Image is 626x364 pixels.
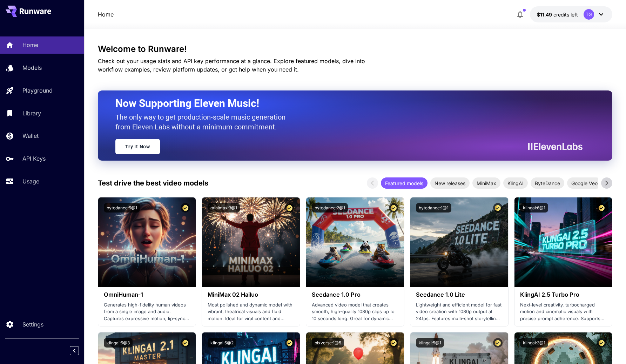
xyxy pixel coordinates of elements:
[472,180,500,187] span: MiniMax
[472,177,500,189] div: MiniMax
[389,203,398,213] button: Certified Model – Vetted for best performance and includes a commercial license.
[416,203,451,213] button: bytedance:1@1
[537,12,553,18] span: $11.49
[381,177,428,189] div: Featured models
[312,203,348,213] button: bytedance:2@1
[181,203,190,213] button: Certified Model – Vetted for best performance and includes a commercial license.
[520,338,548,348] button: klingai:3@1
[312,291,398,298] h3: Seedance 1.0 Pro
[285,203,294,213] button: Certified Model – Vetted for best performance and includes a commercial license.
[597,203,606,213] button: Certified Model – Vetted for best performance and includes a commercial license.
[389,338,398,348] button: Certified Model – Vetted for best performance and includes a commercial license.
[416,302,503,322] p: Lightweight and efficient model for fast video creation with 1080p output at 24fps. Features mult...
[520,291,607,298] h3: KlingAI 2.5 Turbo Pro
[537,11,578,18] div: $11.4853
[98,197,196,287] img: alt
[285,338,294,348] button: Certified Model – Vetted for best performance and includes a commercial license.
[514,197,612,287] img: alt
[553,12,578,18] span: credits left
[22,86,53,95] p: Playground
[208,203,240,213] button: minimax:3@1
[584,9,594,20] div: TG
[312,338,344,348] button: pixverse:1@5
[520,203,548,213] button: klingai:6@1
[115,97,578,110] h2: Now Supporting Eleven Music!
[22,132,39,140] p: Wallet
[208,291,294,298] h3: MiniMax 02 Hailuo
[75,344,84,357] div: Collapse sidebar
[181,338,190,348] button: Certified Model – Vetted for best performance and includes a commercial license.
[531,177,564,189] div: ByteDance
[115,112,291,132] p: The only way to get production-scale music generation from Eleven Labs without a minimum commitment.
[22,154,46,163] p: API Keys
[115,139,160,154] a: Try It Now
[416,291,503,298] h3: Seedance 1.0 Lite
[520,302,607,322] p: Next‑level creativity, turbocharged motion and cinematic visuals with precise prompt adherence. S...
[416,338,444,348] button: klingai:5@1
[70,346,79,355] button: Collapse sidebar
[597,338,606,348] button: Certified Model – Vetted for best performance and includes a commercial license.
[208,302,294,322] p: Most polished and dynamic model with vibrant, theatrical visuals and fluid motion. Ideal for vira...
[22,177,39,186] p: Usage
[98,44,613,54] h3: Welcome to Runware!
[104,338,133,348] button: klingai:5@3
[104,203,140,213] button: bytedance:5@1
[381,180,428,187] span: Featured models
[530,6,612,22] button: $11.4853TG
[493,338,503,348] button: Certified Model – Vetted for best performance and includes a commercial license.
[503,177,528,189] div: KlingAI
[430,180,470,187] span: New releases
[98,10,114,19] nav: breadcrumb
[22,63,42,72] p: Models
[208,338,236,348] button: klingai:5@2
[531,180,564,187] span: ByteDance
[567,180,602,187] span: Google Veo
[503,180,528,187] span: KlingAI
[493,203,503,213] button: Certified Model – Vetted for best performance and includes a commercial license.
[98,58,365,73] span: Check out your usage stats and API key performance at a glance. Explore featured models, dive int...
[104,291,190,298] h3: OmniHuman‑1
[22,109,41,117] p: Library
[312,302,398,322] p: Advanced video model that creates smooth, high-quality 1080p clips up to 10 seconds long. Great f...
[306,197,404,287] img: alt
[430,177,470,189] div: New releases
[410,197,508,287] img: alt
[98,10,114,19] a: Home
[567,177,602,189] div: Google Veo
[22,320,43,329] p: Settings
[98,178,208,188] p: Test drive the best video models
[202,197,300,287] img: alt
[22,41,38,49] p: Home
[104,302,190,322] p: Generates high-fidelity human videos from a single image and audio. Captures expressive motion, l...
